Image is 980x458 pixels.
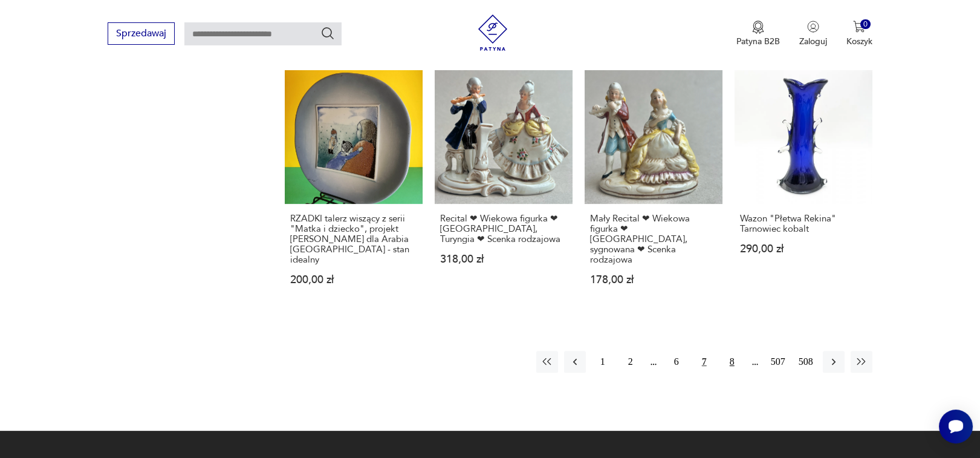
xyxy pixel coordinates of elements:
[590,275,717,285] p: 178,00 zł
[435,67,573,309] a: Recital ❤ Wiekowa figurka ❤ Grafenthal, Turyngia ❤ Scenka rodzajowaRecital ❤ Wiekowa figurka ❤ [G...
[735,67,872,309] a: Wazon "Płetwa Rekina" Tarnowiec kobaltWazon "Płetwa Rekina" Tarnowiec kobalt290,00 zł
[440,214,567,244] h3: Recital ❤ Wiekowa figurka ❤ [GEOGRAPHIC_DATA], Turyngia ❤ Scenka rodzajowa
[736,21,780,47] button: Patyna B2B
[799,36,827,47] p: Zaloguj
[736,36,780,47] p: Patyna B2B
[767,351,789,373] button: 507
[846,21,872,47] button: 0Koszyk
[290,214,417,265] h3: RZADKI talerz wiszący z serii "Matka i dziecko", projekt [PERSON_NAME] dla Arabia [GEOGRAPHIC_DAT...
[740,244,867,254] p: 290,00 zł
[807,21,819,33] img: Ikonka użytkownika
[440,254,567,264] p: 318,00 zł
[290,275,417,285] p: 200,00 zł
[108,30,175,39] a: Sprzedawaj
[590,214,717,265] h3: Mały Recital ❤ Wiekowa figurka ❤ [GEOGRAPHIC_DATA], sygnowana ❤ Scenka rodzajowa
[592,351,614,373] button: 1
[795,351,817,373] button: 508
[585,67,722,309] a: Mały Recital ❤ Wiekowa figurka ❤ Germany, sygnowana ❤ Scenka rodzajowaMały Recital ❤ Wiekowa figu...
[939,410,973,443] iframe: Smartsupp widget button
[620,351,641,373] button: 2
[736,21,780,47] a: Ikona medaluPatyna B2B
[846,36,872,47] p: Koszyk
[320,26,335,41] button: Szukaj
[693,351,715,373] button: 7
[740,214,867,234] h3: Wazon "Płetwa Rekina" Tarnowiec kobalt
[860,19,871,30] div: 0
[853,21,865,33] img: Ikona koszyka
[285,67,423,309] a: RZADKI talerz wiszący z serii "Matka i dziecko", projekt Hejla Liukko-Sundstrom dla Arabia Finlan...
[799,21,827,47] button: Zaloguj
[666,351,687,373] button: 6
[108,22,175,45] button: Sprzedawaj
[721,351,743,373] button: 8
[475,15,511,51] img: Patyna - sklep z meblami i dekoracjami vintage
[752,21,764,34] img: Ikona medalu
